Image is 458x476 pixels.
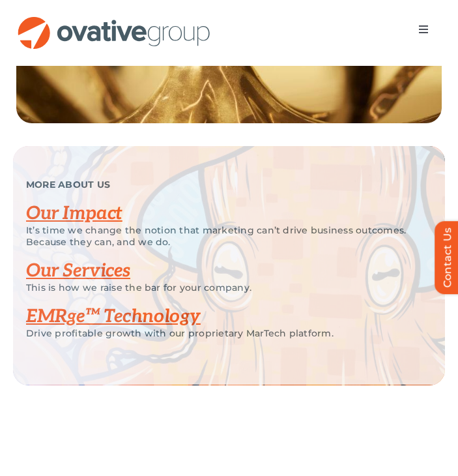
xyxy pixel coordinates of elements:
a: Our Impact [26,203,122,224]
nav: Menu [405,16,442,42]
p: Drive profitable growth with our proprietary MarTech platform. [26,327,412,339]
a: EMRge™ Technology [26,306,201,327]
a: OG_Full_horizontal_RGB [16,15,212,27]
a: Our Services [26,260,130,282]
p: MORE ABOUT US [26,179,412,190]
p: This is how we raise the bar for your company. [26,282,412,293]
p: It’s time we change the notion that marketing can’t drive business outcomes. Because they can, an... [26,224,412,248]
